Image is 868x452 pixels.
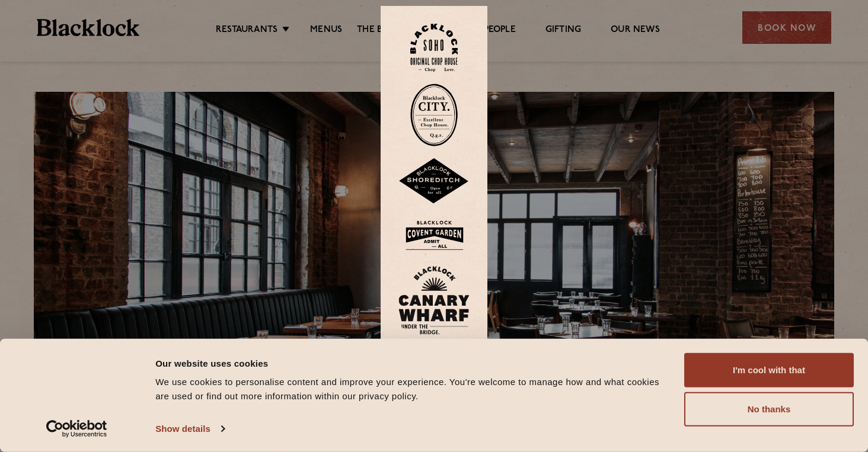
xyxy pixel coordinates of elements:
div: Our website uses cookies [155,356,671,370]
img: Shoreditch-stamp-v2-default.svg [398,158,470,204]
img: BL_CW_Logo_Website.svg [398,266,470,335]
img: BLA_1470_CoventGarden_Website_Solid.svg [398,216,470,255]
a: Usercentrics Cookiebot - opens in a new window [25,420,129,438]
div: We use cookies to personalise content and improve your experience. You're welcome to manage how a... [155,375,671,403]
a: Show details [155,420,224,438]
button: I'm cool with that [684,353,854,387]
button: No thanks [684,392,854,427]
img: Soho-stamp-default.svg [410,24,458,72]
img: City-stamp-default.svg [410,84,458,146]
